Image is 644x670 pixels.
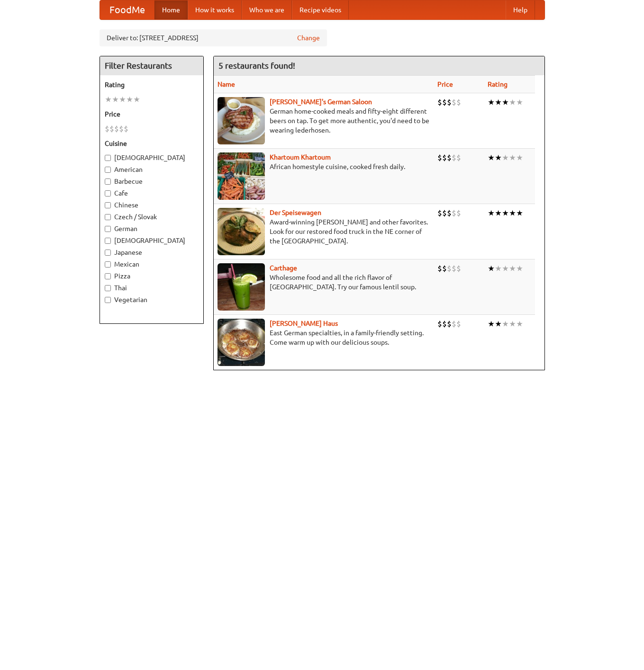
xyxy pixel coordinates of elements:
[218,263,265,311] img: carthage.jpg
[105,200,199,210] label: Chinese
[242,0,292,19] a: Who we are
[495,263,502,274] li: ★
[488,319,495,329] li: ★
[105,250,111,256] input: Japanese
[270,153,331,161] a: Khartoum Khartoum
[506,0,535,19] a: Help
[105,214,111,220] input: Czech / Slovak
[509,208,516,218] li: ★
[488,208,495,218] li: ★
[437,319,442,329] li: $
[105,259,199,269] label: Mexican
[270,320,338,327] b: [PERSON_NAME] Haus
[502,97,509,107] li: ★
[105,285,111,291] input: Thai
[218,152,265,200] img: khartoum.jpg
[105,236,199,245] label: [DEMOGRAPHIC_DATA]
[495,319,502,329] li: ★
[509,152,516,163] li: ★
[100,0,154,19] a: FoodMe
[119,94,126,105] li: ★
[488,97,495,107] li: ★
[133,94,140,105] li: ★
[105,155,111,161] input: [DEMOGRAPHIC_DATA]
[452,319,456,329] li: $
[105,283,199,293] label: Thai
[105,271,199,281] label: Pizza
[297,33,320,43] a: Change
[270,98,372,106] a: [PERSON_NAME]'s German Saloon
[509,97,516,107] li: ★
[218,319,265,366] img: kohlhaus.jpg
[105,212,199,222] label: Czech / Slovak
[456,319,461,329] li: $
[452,263,456,274] li: $
[495,152,502,163] li: ★
[452,152,456,163] li: $
[447,208,452,218] li: $
[447,97,452,107] li: $
[105,165,199,174] label: American
[495,97,502,107] li: ★
[105,273,111,279] input: Pizza
[447,319,452,329] li: $
[218,97,265,144] img: esthers.jpg
[105,188,199,198] label: Cafe
[502,152,509,163] li: ★
[105,153,199,162] label: [DEMOGRAPHIC_DATA]
[502,319,509,329] li: ★
[124,124,128,134] li: $
[105,261,111,268] input: Mexican
[105,167,111,173] input: American
[188,0,242,19] a: How it works
[126,94,133,105] li: ★
[105,202,111,208] input: Chinese
[105,139,199,148] h5: Cuisine
[270,209,321,216] a: Der Speisewagen
[114,124,119,134] li: $
[112,94,119,105] li: ★
[105,226,111,232] input: German
[218,328,430,347] p: East German specialties, in a family-friendly setting. Come warm up with our delicious soups.
[105,179,111,185] input: Barbecue
[456,97,461,107] li: $
[105,248,199,257] label: Japanese
[105,177,199,186] label: Barbecue
[105,238,111,244] input: [DEMOGRAPHIC_DATA]
[442,208,447,218] li: $
[456,152,461,163] li: $
[119,124,124,134] li: $
[218,273,430,292] p: Wholesome food and all the rich flavor of [GEOGRAPHIC_DATA]. Try our famous lentil soup.
[105,190,111,197] input: Cafe
[105,109,199,119] h5: Price
[452,97,456,107] li: $
[105,224,199,233] label: German
[442,152,447,163] li: $
[105,124,109,134] li: $
[270,264,297,272] b: Carthage
[509,263,516,274] li: ★
[442,97,447,107] li: $
[105,297,111,303] input: Vegetarian
[100,29,327,46] div: Deliver to: [STREET_ADDRESS]
[292,0,349,19] a: Recipe videos
[488,80,508,88] a: Rating
[218,217,430,246] p: Award-winning [PERSON_NAME] and other favorites. Look for our restored food truck in the NE corne...
[442,263,447,274] li: $
[488,152,495,163] li: ★
[105,94,112,105] li: ★
[488,263,495,274] li: ★
[218,61,295,70] ng-pluralize: 5 restaurants found!
[447,263,452,274] li: $
[456,208,461,218] li: $
[516,152,523,163] li: ★
[105,80,199,89] h5: Rating
[437,97,442,107] li: $
[516,263,523,274] li: ★
[437,152,442,163] li: $
[442,319,447,329] li: $
[452,208,456,218] li: $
